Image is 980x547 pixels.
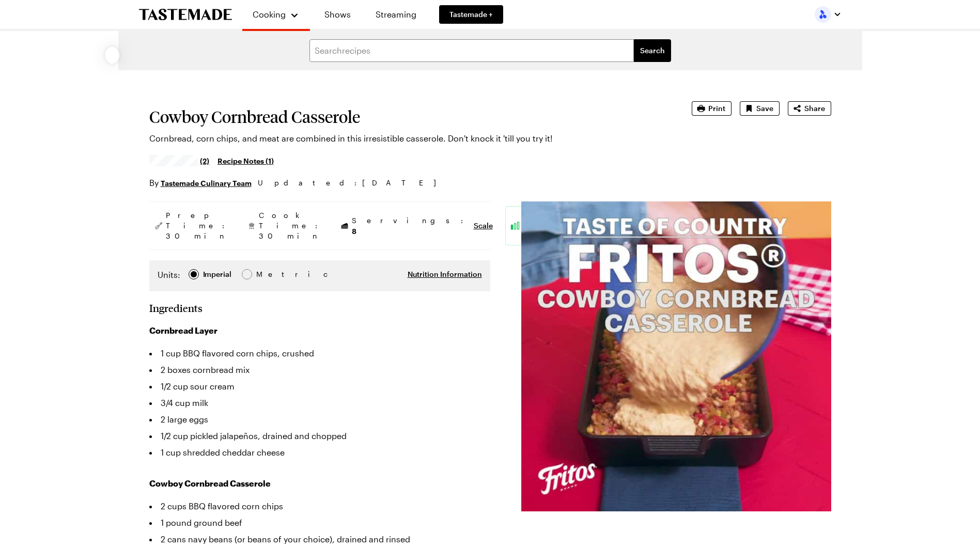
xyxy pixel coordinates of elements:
[804,103,825,114] span: Share
[149,107,663,126] h1: Cowboy Cornbread Casserole
[474,221,493,231] button: Scale
[149,378,490,395] li: 1/2 cup sour cream
[815,6,831,23] img: Profile picture
[161,177,252,189] a: Tastemade Culinary Team
[149,345,490,362] li: 1 cup BBQ flavored corn chips, crushed
[352,215,469,237] span: Servings:
[149,132,663,145] p: Cornbread, corn chips, and meat are combined in this irresistible casserole. Don't knock it 'till...
[740,101,780,116] button: Save recipe
[756,103,773,114] span: Save
[352,226,356,236] span: 8
[788,101,831,116] button: Share
[149,324,490,337] h3: Cornbread Layer
[708,103,725,114] span: Print
[158,269,278,283] div: Imperial Metric
[256,269,278,280] div: Metric
[408,269,482,279] button: Nutrition Information
[149,177,252,189] p: By
[149,428,490,444] li: 1/2 cup pickled jalapeños, drained and chopped
[149,395,490,411] li: 3/4 cup milk
[259,210,323,241] span: Cook Time: 30 min
[449,9,493,20] span: Tastemade +
[149,444,490,461] li: 1 cup shredded cheddar cheese
[203,269,231,280] div: Imperial
[149,362,490,378] li: 2 boxes cornbread mix
[166,210,230,241] span: Prep Time: 30 min
[256,269,279,280] span: Metric
[253,9,286,19] span: Cooking
[149,498,490,514] li: 2 cups BBQ flavored corn chips
[217,155,274,166] a: Recipe Notes (1)
[634,39,671,62] button: filters
[253,4,300,25] button: Cooking
[149,514,490,531] li: 1 pound ground beef
[200,155,209,166] span: (2)
[149,302,203,314] h2: Ingredients
[692,101,732,116] button: Print
[439,5,503,24] a: Tastemade +
[149,411,490,428] li: 2 large eggs
[203,269,232,280] span: Imperial
[815,6,842,23] button: Profile picture
[158,269,180,281] label: Units:
[149,157,210,165] a: 4.5/5 stars from 2 reviews
[139,9,232,21] a: To Tastemade Home Page
[640,45,665,56] span: Search
[149,477,490,490] h3: Cowboy Cornbread Casserole
[258,177,446,189] span: Updated : [DATE]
